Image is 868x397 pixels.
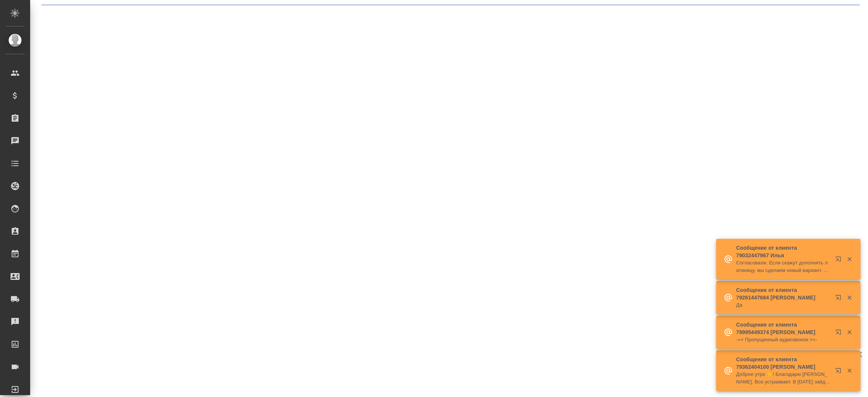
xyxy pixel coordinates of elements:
[831,325,849,343] button: Открыть в новой вкладке
[831,363,849,381] button: Открыть в новой вкладке
[736,286,830,301] p: Сообщение от клиента 79261447684 [PERSON_NAME]
[736,356,830,371] p: Сообщение от клиента 79362404100 [PERSON_NAME]
[736,259,830,274] p: Согласовали. Если скажут дополнять латиницу, мы сделаем новый вариант. Пока требовали без неё
[842,367,857,374] button: Закрыть
[736,371,830,386] p: Доброе утро ☀️! Благодарю [PERSON_NAME]. Все устраивает. В [DATE] зайду забрать перевод.
[842,294,857,301] button: Закрыть
[736,321,830,336] p: Сообщение от клиента 79995449374 [PERSON_NAME]
[842,329,857,336] button: Закрыть
[842,256,857,263] button: Закрыть
[736,244,830,259] p: Сообщение от клиента 79032447967 Илья
[736,301,830,309] p: Да
[831,252,849,270] button: Открыть в новой вкладке
[736,336,830,344] p: -=< Пропущенный аудиозвонок >=-
[831,290,849,308] button: Открыть в новой вкладке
